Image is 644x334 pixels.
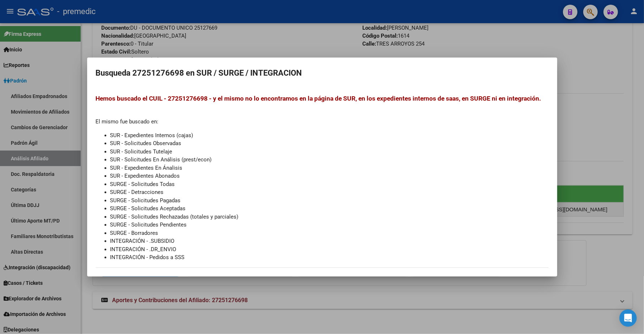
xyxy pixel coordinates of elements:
div: El mismo fue buscado en: [96,94,549,262]
span: Hemos buscado el CUIL - 27251276698 - y el mismo no lo encontramos en la página de SUR, en los ex... [96,95,541,102]
li: SUR - Solicitudes En Análisis (prest/econ) [110,156,549,164]
li: SUR - Expedientes Internos (cajas) [110,131,549,140]
li: INTEGRACIÓN - .SUBSIDIO [110,237,549,245]
li: SURGE - Solicitudes Todas [110,180,549,189]
li: SUR - Solicitudes Observadas [110,139,549,148]
li: SUR - Solicitudes Tutelaje [110,148,549,156]
li: SURGE - Solicitudes Rechazadas (totales y parciales) [110,213,549,221]
li: SUR - Expedientes Abonados [110,172,549,180]
li: SURGE - Borradores [110,229,549,237]
li: SURGE - Detracciones [110,188,549,196]
li: INTEGRACIÓN - Pedidos a SSS [110,253,549,262]
li: SURGE - Solicitudes Pagadas [110,196,549,205]
li: INTEGRACIÓN - .DR_ENVIO [110,245,549,254]
li: SUR - Expedientes En Ánalisis [110,164,549,172]
h2: Busqueda 27251276698 en SUR / SURGE / INTEGRACION [96,66,549,80]
div: Open Intercom Messenger [619,309,637,327]
li: SURGE - Solicitudes Pendientes [110,221,549,229]
li: SURGE - Solicitudes Aceptadas [110,204,549,213]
